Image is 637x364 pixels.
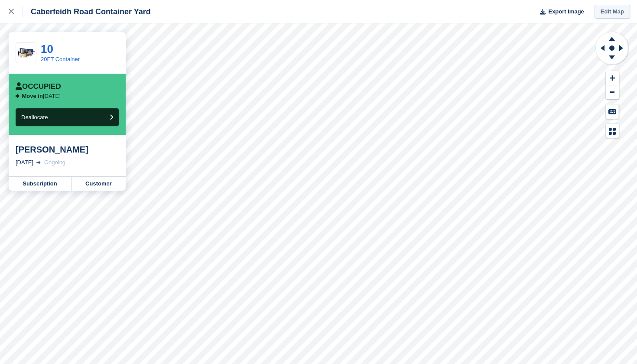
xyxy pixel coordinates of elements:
[606,71,619,85] button: Zoom In
[16,45,36,61] img: 20-ft-container.jpg
[22,93,61,100] p: [DATE]
[606,85,619,100] button: Zoom Out
[16,94,20,98] img: arrow-right-icn-b7405d978ebc5dd23a37342a16e90eae327d2fa7eb118925c1a0851fb5534208.svg
[535,5,584,19] button: Export Image
[548,7,584,16] span: Export Image
[21,114,48,120] span: Deallocate
[9,177,71,191] a: Subscription
[41,42,53,55] a: 10
[595,5,630,19] a: Edit Map
[22,93,43,99] span: Move in
[41,56,80,62] a: 20FT Container
[23,6,151,17] div: Caberfeidh Road Container Yard
[606,124,619,138] button: Map Legend
[16,108,119,126] button: Deallocate
[16,144,119,155] div: [PERSON_NAME]
[71,177,126,191] a: Customer
[44,158,65,167] div: Ongoing
[606,104,619,119] button: Keyboard Shortcuts
[16,158,33,167] div: [DATE]
[16,82,61,91] div: Occupied
[36,161,41,164] img: arrow-right-light-icn-cde0832a797a2874e46488d9cf13f60e5c3a73dbe684e267c42b8395dfbc2abf.svg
